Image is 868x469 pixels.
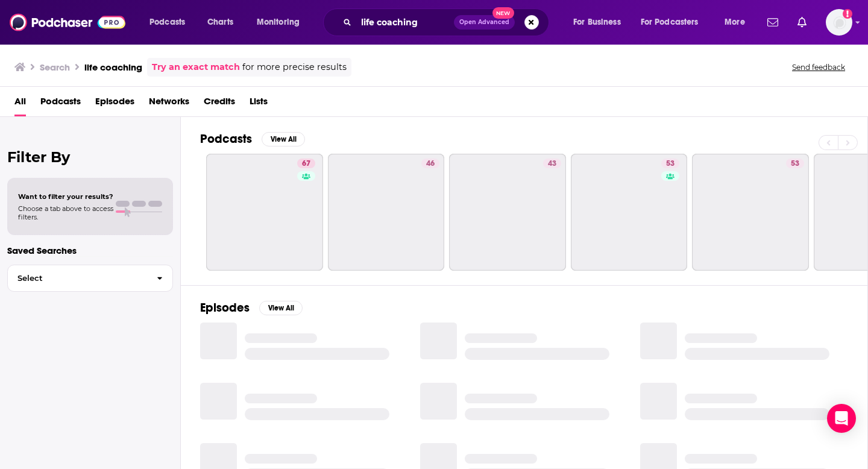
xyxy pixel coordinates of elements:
img: Podchaser - Follow, Share and Rate Podcasts [10,11,125,34]
a: 67 [206,154,323,271]
a: Episodes [95,92,134,116]
button: open menu [716,13,760,32]
a: Podcasts [40,92,81,116]
a: All [14,92,26,116]
a: EpisodesView All [200,300,303,315]
button: Open AdvancedNew [454,15,515,30]
span: New [492,7,514,19]
span: Podcasts [149,14,185,31]
p: Saved Searches [7,245,173,256]
button: open menu [248,13,315,32]
span: Choose a tab above to access filters. [18,204,113,221]
input: Search podcasts, credits, & more... [356,13,454,32]
span: Charts [207,14,233,31]
span: Want to filter your results? [18,192,113,201]
a: Credits [204,92,235,116]
a: 43 [449,154,566,271]
span: Open Advanced [459,19,509,25]
svg: Add a profile image [843,9,852,19]
a: Charts [200,13,241,32]
a: 53 [692,154,809,271]
a: 53 [786,159,804,168]
button: Select [7,265,173,292]
button: View All [259,301,303,315]
button: open menu [565,13,636,32]
span: 53 [791,158,799,170]
div: Open Intercom Messenger [827,404,856,433]
button: open menu [633,13,716,32]
a: 67 [297,159,315,168]
a: Networks [149,92,189,116]
a: PodcastsView All [200,131,305,146]
span: For Business [573,14,621,31]
h3: Search [40,61,70,73]
span: 67 [302,158,310,170]
button: open menu [141,13,201,32]
span: 43 [548,158,556,170]
a: 53 [571,154,688,271]
span: 53 [666,158,675,170]
span: For Podcasters [641,14,699,31]
span: Select [8,274,147,282]
h2: Filter By [7,148,173,166]
a: 43 [543,159,561,168]
h3: life coaching [84,61,142,73]
span: More [725,14,745,31]
a: Lists [250,92,268,116]
a: 46 [421,159,439,168]
a: Show notifications dropdown [763,12,783,33]
button: View All [262,132,305,146]
img: User Profile [826,9,852,36]
a: 53 [661,159,679,168]
a: Try an exact match [152,60,240,74]
span: 46 [426,158,435,170]
button: Show profile menu [826,9,852,36]
h2: Episodes [200,300,250,315]
button: Send feedback [788,62,849,72]
h2: Podcasts [200,131,252,146]
span: Monitoring [257,14,300,31]
a: 46 [328,154,445,271]
a: Show notifications dropdown [793,12,811,33]
span: Logged in as megcassidy [826,9,852,36]
span: for more precise results [242,60,347,74]
div: Search podcasts, credits, & more... [335,8,561,36]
